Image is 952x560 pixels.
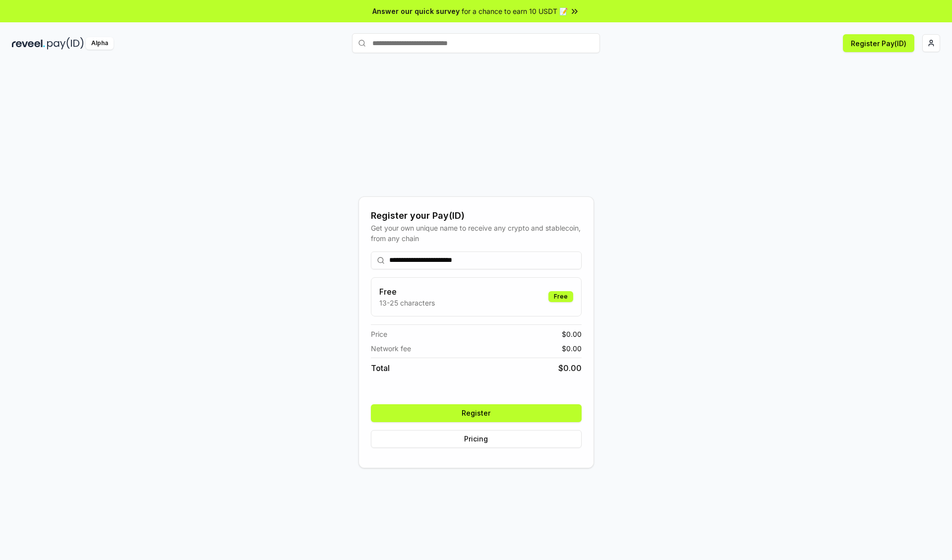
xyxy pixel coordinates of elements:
[548,291,573,302] div: Free
[462,6,568,16] span: for a chance to earn 10 USDT 📝
[47,37,84,50] img: pay_id
[372,6,460,16] span: Answer our quick survey
[86,37,114,50] div: Alpha
[843,34,914,52] button: Register Pay(ID)
[371,223,582,244] div: Get your own unique name to receive any crypto and stablecoin, from any chain
[371,404,582,422] button: Register
[371,430,582,448] button: Pricing
[371,209,582,223] div: Register your Pay(ID)
[379,298,435,308] p: 13-25 characters
[558,362,582,374] span: $ 0.00
[562,343,582,354] span: $ 0.00
[371,343,411,354] span: Network fee
[12,37,45,50] img: reveel_dark
[562,329,582,339] span: $ 0.00
[371,362,390,374] span: Total
[371,329,387,339] span: Price
[379,286,435,298] h3: Free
